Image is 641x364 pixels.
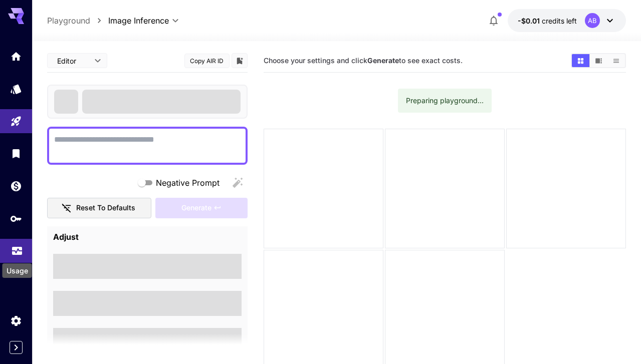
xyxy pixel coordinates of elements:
[184,54,230,68] button: Copy AIR ID
[47,15,108,27] nav: breadcrumb
[607,54,625,67] button: Show images in list view
[590,54,607,67] button: Show images in video view
[47,15,90,27] a: Playground
[508,9,626,32] button: -$0.00885AB
[155,198,248,218] div: Please fill the prompt
[47,198,151,218] button: Reset to defaults
[264,56,463,65] span: Choose your settings and click to see exact costs.
[3,263,32,278] div: Usage
[156,177,220,189] span: Negative Prompt
[10,180,22,192] div: Wallet
[406,92,484,110] div: Preparing playground...
[518,17,542,25] span: -$0.01
[10,50,22,63] div: Home
[367,56,399,65] b: Generate
[53,232,242,242] h4: Adjust
[10,147,22,160] div: Library
[57,56,88,66] span: Editor
[235,55,244,67] button: Add to library
[10,115,22,128] div: Playground
[542,17,577,25] span: credits left
[11,242,23,255] div: Usage
[10,212,22,225] div: API Keys
[571,53,626,68] div: Show images in grid viewShow images in video viewShow images in list view
[108,15,169,27] span: Image Inference
[10,341,23,354] button: Expand sidebar
[518,16,577,26] div: -$0.00885
[585,13,600,28] div: AB
[10,83,22,95] div: Models
[10,314,22,327] div: Settings
[572,54,589,67] button: Show images in grid view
